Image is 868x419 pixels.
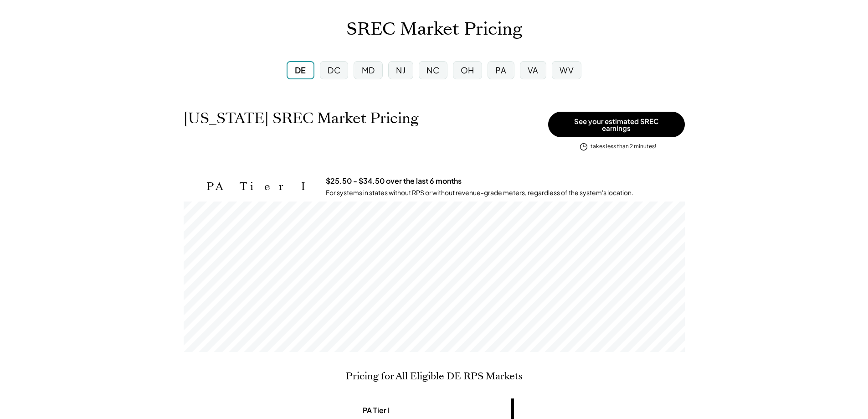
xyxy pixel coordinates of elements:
h1: [US_STATE] SREC Market Pricing [184,109,419,127]
h2: PA Tier I [206,180,312,193]
div: PA Tier I [359,405,390,415]
h3: $25.50 - $34.50 over the last 6 months [326,176,462,186]
div: DC [328,64,340,76]
div: NC [426,64,439,76]
h2: Pricing for All Eligible DE RPS Markets [346,370,523,382]
div: takes less than 2 minutes! [591,143,656,150]
div: MD [362,64,375,76]
div: DE [295,64,306,76]
div: VA [528,64,539,76]
div: PA [495,64,506,76]
button: See your estimated SREC earnings [548,112,685,137]
div: OH [461,64,474,76]
div: For systems in states without RPS or without revenue-grade meters, regardless of the system's loc... [326,188,633,197]
h1: SREC Market Pricing [346,19,522,40]
div: WV [560,64,574,76]
div: NJ [396,64,406,76]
